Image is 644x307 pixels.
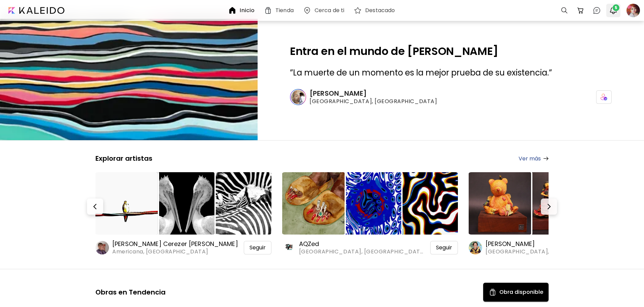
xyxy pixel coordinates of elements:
h5: Explorar artistas [95,154,152,163]
span: Seguir [250,244,266,251]
button: Prev-button [87,198,103,215]
img: https://cdn.kaleido.art/CDN/Artwork/175939/Thumbnail/medium.webp?updated=779896 [152,172,214,235]
a: [PERSON_NAME][GEOGRAPHIC_DATA], [GEOGRAPHIC_DATA]icon [290,89,612,105]
img: https://cdn.kaleido.art/CDN/Artwork/175912/Thumbnail/large.webp?updated=779686 [469,172,531,235]
img: Next-button [545,203,553,211]
div: Seguir [244,241,271,254]
img: bellIcon [609,6,617,14]
img: https://cdn.kaleido.art/CDN/Artwork/175937/Thumbnail/medium.webp?updated=779887 [209,172,271,235]
a: https://cdn.kaleido.art/CDN/Artwork/175920/Thumbnail/large.webp?updated=779870https://cdn.kaleido... [95,171,271,255]
h3: ” ” [290,67,612,78]
img: Available Art [489,288,497,296]
a: Cerca de ti [303,6,347,14]
button: Next-button [541,198,557,215]
img: Prev-button [91,203,99,211]
img: cart [577,6,585,14]
h6: Tienda [275,8,294,13]
h6: Cerca de ti [315,8,344,13]
span: Seguir [436,244,452,251]
a: Ver más [519,154,549,163]
span: La muerte de un momento es la mejor prueba de su existencia. [293,67,549,78]
img: https://cdn.kaleido.art/CDN/Artwork/175920/Thumbnail/large.webp?updated=779870 [95,172,158,235]
button: Available ArtObra disponible [483,283,549,302]
h6: Destacado [365,8,395,13]
img: chatIcon [593,6,601,14]
h6: AQZed [299,240,426,248]
h6: [PERSON_NAME] [486,240,612,248]
h5: Obras en Tendencia [95,288,166,297]
h6: [PERSON_NAME] Cerezer [PERSON_NAME] [112,240,238,248]
img: https://cdn.kaleido.art/CDN/Artwork/175390/Thumbnail/large.webp?updated=777381 [282,172,345,235]
a: Tienda [264,6,296,14]
div: Seguir [430,241,458,254]
span: [GEOGRAPHIC_DATA], [GEOGRAPHIC_DATA] [486,248,612,255]
span: 5 [613,4,619,11]
h2: Entra en el mundo de [PERSON_NAME] [290,46,612,57]
h6: Inicio [240,8,255,13]
img: arrow-right [544,157,549,160]
a: Inicio [228,6,257,14]
span: Americana, [GEOGRAPHIC_DATA] [112,248,238,255]
a: https://cdn.kaleido.art/CDN/Artwork/175390/Thumbnail/large.webp?updated=777381https://cdn.kaleido... [282,171,458,255]
img: icon [601,94,607,100]
span: [GEOGRAPHIC_DATA], [GEOGRAPHIC_DATA] [310,98,448,105]
h5: Obra disponible [499,288,543,296]
span: [GEOGRAPHIC_DATA], [GEOGRAPHIC_DATA] [299,248,426,255]
button: bellIcon5 [608,5,619,16]
img: https://cdn.kaleido.art/CDN/Artwork/175455/Thumbnail/medium.webp?updated=777651 [339,172,401,235]
a: Destacado [354,6,398,14]
img: https://cdn.kaleido.art/CDN/Artwork/175646/Thumbnail/medium.webp?updated=778470 [396,172,458,235]
h6: [PERSON_NAME] [310,89,448,98]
